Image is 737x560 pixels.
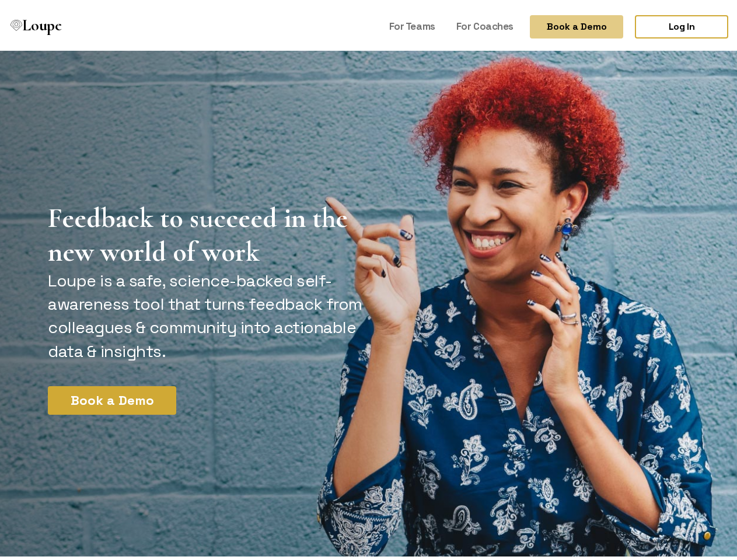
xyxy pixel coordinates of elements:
img: Loupe Logo [11,16,22,28]
a: For Coaches [452,12,518,34]
a: Loupe [7,12,65,36]
a: For Teams [385,12,440,34]
a: Log In [635,12,728,35]
button: Book a Demo [48,383,176,411]
p: Loupe is a safe, science-backed self-awareness tool that turns feedback from colleagues & communi... [48,265,366,360]
h1: Feedback to succeed in the new world of work [48,198,366,265]
button: Book a Demo [530,12,623,35]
